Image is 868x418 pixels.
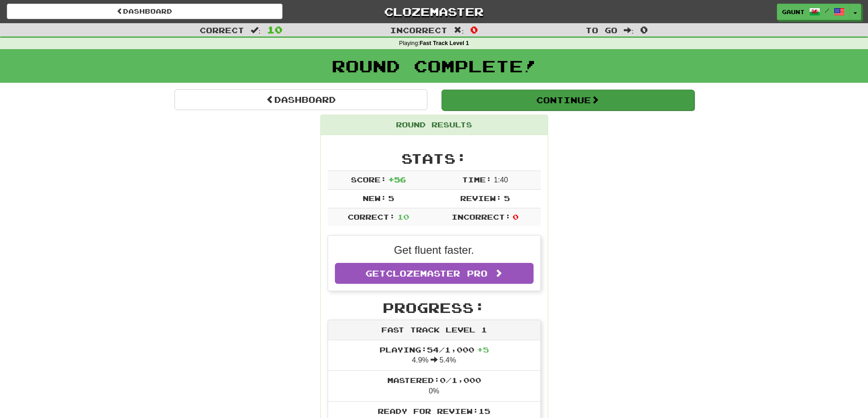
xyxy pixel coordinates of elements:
[462,175,492,184] span: Time:
[504,194,510,202] span: 5
[513,212,519,221] span: 0
[460,194,502,202] span: Review:
[420,40,469,46] strong: Fast Track Level 1
[494,176,508,184] span: 1 : 40
[624,26,634,34] span: :
[335,242,534,258] p: Get fluent faster.
[442,90,694,111] button: Continue
[388,175,406,184] span: + 56
[7,4,282,19] a: Dashboard
[390,25,447,35] span: Incorrect
[328,320,540,340] div: Fast Track Level 1
[380,345,489,354] span: Playing: 54 / 1,000
[267,24,282,35] span: 10
[477,345,489,354] span: + 5
[452,212,511,221] span: Incorrect:
[348,212,395,221] span: Correct:
[586,25,617,35] span: To go
[387,376,481,384] span: Mastered: 0 / 1,000
[328,300,541,315] h2: Progress:
[328,151,541,166] h2: Stats:
[454,26,464,34] span: :
[175,89,427,110] a: Dashboard
[335,263,534,284] a: GetClozemaster Pro
[378,407,490,415] span: Ready for Review: 15
[321,115,548,135] div: Round Results
[251,26,261,34] span: :
[351,175,386,184] span: Score:
[777,4,850,20] a: Gaunt /
[328,340,540,371] li: 4.9% 5.4%
[3,57,865,75] h1: Round Complete!
[200,25,244,35] span: Correct
[397,212,409,221] span: 10
[363,194,386,202] span: New:
[386,268,488,278] span: Clozemaster Pro
[640,24,648,35] span: 0
[782,8,805,16] span: Gaunt
[825,7,829,14] span: /
[296,4,572,20] a: Clozemaster
[470,24,478,35] span: 0
[388,194,394,202] span: 5
[328,370,540,402] li: 0%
